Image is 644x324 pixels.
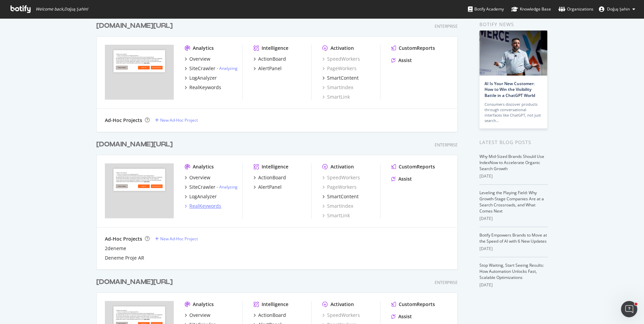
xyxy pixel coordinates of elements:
div: CustomReports [399,163,435,170]
a: New Ad-Hoc Project [155,236,198,242]
div: LogAnalyzer [189,193,217,200]
div: Botify Academy [468,6,504,13]
div: [DATE] [479,173,548,179]
div: Enterprise [435,280,458,285]
a: Botify Empowers Brands to Move at the Speed of AI with 6 New Updates [479,232,547,244]
div: Ad-Hoc Projects [105,236,142,242]
div: SmartContent [327,75,359,81]
a: Assist [391,313,412,320]
div: CustomReports [399,45,435,52]
a: SmartContent [322,75,359,81]
div: LogAnalyzer [189,75,217,81]
a: SmartIndex [322,84,353,91]
div: Overview [189,174,210,181]
a: AlertPanel [253,184,282,190]
div: Overview [189,312,210,319]
div: [DOMAIN_NAME][URL] [96,277,173,287]
div: - [217,184,238,190]
a: LogAnalyzer [185,75,217,81]
a: SmartLink [322,94,350,100]
a: Assist [391,57,412,64]
div: SmartContent [327,193,359,200]
div: Ad-Hoc Projects [105,117,142,124]
a: RealKeywords [185,84,221,91]
div: ActionBoard [258,312,286,319]
a: PageWorkers [322,65,357,72]
a: New Ad-Hoc Project [155,117,198,123]
div: Intelligence [262,45,288,52]
div: Analytics [193,301,214,308]
div: - [217,65,238,71]
div: Assist [398,57,412,64]
a: [DOMAIN_NAME][URL] [96,21,175,31]
a: Overview [185,174,210,181]
a: PageWorkers [322,184,357,190]
img: trendyol.com/ar [105,163,174,218]
a: ActionBoard [253,174,286,181]
div: RealKeywords [189,203,221,209]
a: LogAnalyzer [185,193,217,200]
a: Analyzing [219,184,238,190]
div: Activation [330,163,354,170]
div: Intelligence [262,163,288,170]
a: Leveling the Playing Field: Why Growth-Stage Companies Are at a Search Crossroads, and What Comes... [479,190,544,214]
a: SpeedWorkers [322,174,360,181]
a: ActionBoard [253,56,286,62]
a: SmartLink [322,212,350,219]
img: trendyol.com/ro [105,45,174,100]
a: AlertPanel [253,65,282,72]
div: SmartIndex [322,203,353,209]
div: SiteCrawler [189,184,215,190]
div: New Ad-Hoc Project [160,236,198,242]
a: SmartContent [322,193,359,200]
div: Enterprise [435,142,458,148]
div: AlertPanel [258,184,282,190]
a: SiteCrawler- Analyzing [185,184,238,190]
a: Analyzing [219,65,238,71]
a: 2deneme [105,245,126,252]
div: Assist [398,313,412,320]
a: ActionBoard [253,312,286,319]
div: Intelligence [262,301,288,308]
div: Assist [398,176,412,182]
div: Analytics [193,45,214,52]
div: Organizations [558,6,593,13]
a: CustomReports [391,301,435,308]
div: RealKeywords [189,84,221,91]
a: Overview [185,312,210,319]
a: Overview [185,56,210,62]
div: [DOMAIN_NAME][URL] [96,140,173,149]
iframe: Intercom live chat [621,301,637,317]
a: [DOMAIN_NAME][URL] [96,277,175,287]
span: Doğuş Şahin [607,6,630,12]
div: [DOMAIN_NAME][URL] [96,21,173,31]
a: RealKeywords [185,203,221,209]
img: AI Is Your New Customer: How to Win the Visibility Battle in a ChatGPT World [479,31,547,76]
a: SpeedWorkers [322,312,360,319]
div: [DATE] [479,216,548,222]
a: Why Mid-Sized Brands Should Use IndexNow to Accelerate Organic Search Growth [479,154,544,171]
div: Activation [330,45,354,52]
a: SiteCrawler- Analyzing [185,65,238,72]
div: [DATE] [479,282,548,288]
a: AI Is Your New Customer: How to Win the Visibility Battle in a ChatGPT World [485,81,535,98]
div: CustomReports [399,301,435,308]
button: Doğuş Şahin [593,4,641,15]
div: Consumers discover products through conversational interfaces like ChatGPT, not just search… [485,102,542,123]
a: Assist [391,176,412,182]
div: Enterprise [435,23,458,29]
div: Knowledge Base [511,6,551,13]
a: Deneme Proje AR [105,255,144,261]
div: [DATE] [479,246,548,252]
div: SiteCrawler [189,65,215,72]
div: SpeedWorkers [322,56,360,62]
a: CustomReports [391,45,435,52]
span: Welcome back, Doğuş Şahin ! [36,6,88,12]
a: [DOMAIN_NAME][URL] [96,140,175,149]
